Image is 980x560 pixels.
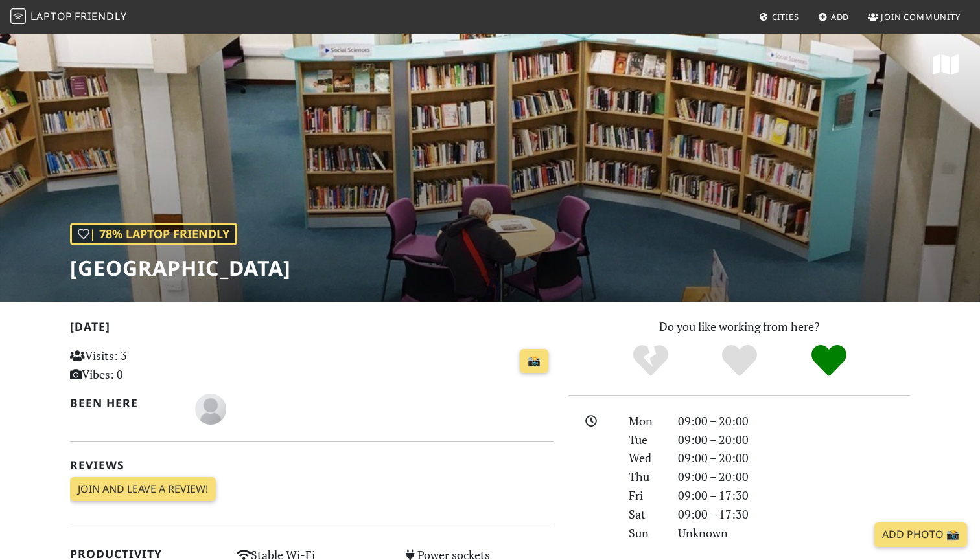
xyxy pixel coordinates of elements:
h2: Reviews [70,458,554,472]
img: LaptopFriendly [10,8,26,24]
a: LaptopFriendly LaptopFriendly [10,6,127,28]
div: No [606,343,695,379]
span: Alex Dresoc [195,400,226,416]
div: Thu [621,467,670,486]
p: Visits: 3 Vibes: 0 [70,346,221,384]
span: Join Community [881,11,961,23]
span: Friendly [75,9,126,23]
div: Tue [621,431,670,449]
a: Join Community [863,5,966,28]
a: Add [813,5,855,28]
a: 📸 [520,349,548,374]
div: Unknown [670,524,918,543]
a: Join and leave a review! [70,477,216,502]
div: 09:00 – 20:00 [670,449,918,467]
h2: Been here [70,396,180,410]
img: blank-535327c66bd565773addf3077783bbfce4b00ec00e9fd257753287c682c7fa38.png [195,394,226,425]
div: 09:00 – 20:00 [670,467,918,486]
p: Do you like working from here? [569,317,910,336]
div: Fri [621,486,670,505]
span: Add [831,11,850,23]
div: 09:00 – 20:00 [670,412,918,431]
div: | 78% Laptop Friendly [70,223,237,245]
div: 09:00 – 20:00 [670,431,918,449]
div: Wed [621,449,670,467]
div: Definitely! [784,343,874,379]
div: 09:00 – 17:30 [670,505,918,524]
a: Cities [754,5,804,28]
div: Yes [695,343,784,379]
div: Sun [621,524,670,543]
div: Mon [621,412,670,431]
a: Add Photo 📸 [874,522,967,547]
h1: [GEOGRAPHIC_DATA] [70,256,291,280]
div: 09:00 – 17:30 [670,486,918,505]
h2: [DATE] [70,320,554,339]
span: Cities [772,11,799,23]
div: Sat [621,505,670,524]
span: Laptop [30,9,73,23]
